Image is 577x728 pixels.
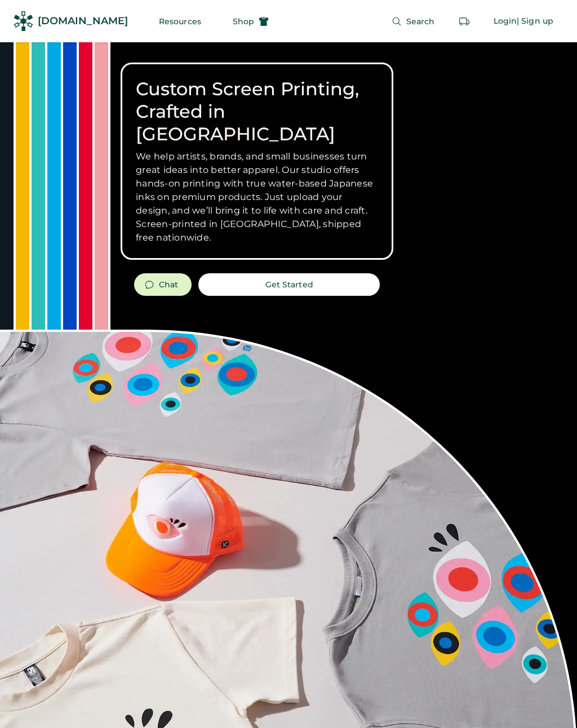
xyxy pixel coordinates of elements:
[378,10,449,33] button: Search
[198,273,380,296] button: Get Started
[219,10,282,33] button: Shop
[14,11,33,31] img: Rendered Logo - Screens
[145,10,215,33] button: Resources
[233,17,254,25] span: Shop
[134,273,192,296] button: Chat
[494,16,517,27] div: Login
[453,10,476,33] button: Retrieve an order
[517,16,553,27] div: | Sign up
[136,78,378,145] h1: Custom Screen Printing, Crafted in [GEOGRAPHIC_DATA]
[406,17,435,25] span: Search
[38,14,128,28] div: [DOMAIN_NAME]
[136,150,378,245] h3: We help artists, brands, and small businesses turn great ideas into better apparel. Our studio of...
